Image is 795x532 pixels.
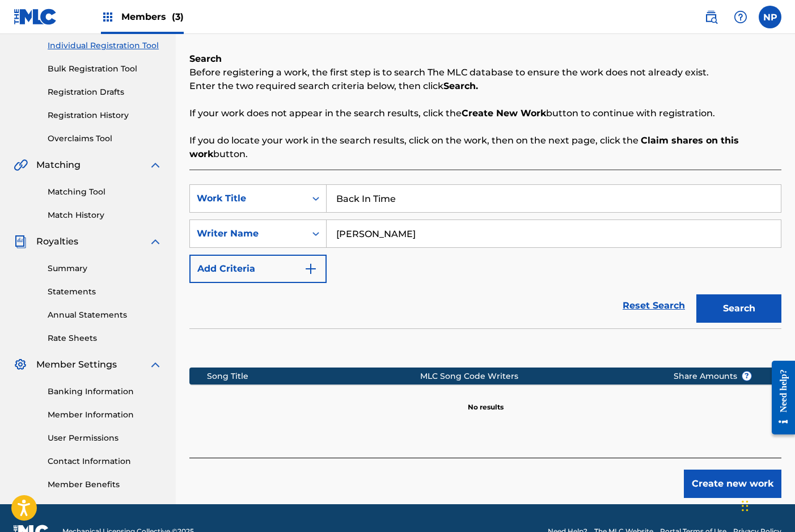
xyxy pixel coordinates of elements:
[704,10,718,24] img: search
[48,40,162,52] a: Individual Registration Tool
[189,134,781,161] p: If you do locate your work in the search results, click on the work, then on the next page, click...
[541,76,795,532] iframe: Chat Widget
[488,370,657,382] div: Writers
[36,235,78,248] span: Royalties
[189,53,222,64] b: Search
[189,66,781,79] p: Before registering a work, the first step is to search The MLC database to ensure the work does n...
[48,63,162,75] a: Bulk Registration Tool
[48,286,162,298] a: Statements
[172,11,184,22] span: (3)
[742,489,749,523] div: Drag
[36,158,81,172] span: Matching
[36,358,117,371] span: Member Settings
[48,263,162,275] a: Summary
[48,309,162,321] a: Annual Statements
[189,107,781,120] p: If your work does not appear in the search results, click the button to continue with registration.
[48,455,162,467] a: Contact Information
[759,6,781,28] div: User Menu
[763,352,795,444] iframe: Resource Center
[420,370,488,382] div: MLC Song Code
[304,262,318,276] img: 9d2ae6d4665cec9f34b9.svg
[443,81,478,91] strong: Search.
[189,255,327,283] button: Add Criteria
[48,209,162,221] a: Match History
[14,9,57,25] img: MLC Logo
[149,158,162,172] img: expand
[197,227,299,240] div: Writer Name
[48,386,162,398] a: Banking Information
[48,432,162,444] a: User Permissions
[149,358,162,371] img: expand
[207,370,420,382] div: Song Title
[48,332,162,344] a: Rate Sheets
[48,409,162,421] a: Member Information
[149,235,162,248] img: expand
[468,389,504,412] p: No results
[14,158,28,172] img: Matching
[101,10,115,24] img: Top Rightsholders
[189,184,781,328] form: Search Form
[729,6,752,28] div: Help
[197,192,299,205] div: Work Title
[48,109,162,121] a: Registration History
[121,10,184,23] span: Members
[48,186,162,198] a: Matching Tool
[48,479,162,491] a: Member Benefits
[700,6,722,28] a: Public Search
[48,133,162,145] a: Overclaims Tool
[462,108,546,119] strong: Create New Work
[189,79,781,93] p: Enter the two required search criteria below, then click
[48,86,162,98] a: Registration Drafts
[734,10,747,24] img: help
[14,235,27,248] img: Royalties
[14,358,27,371] img: Member Settings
